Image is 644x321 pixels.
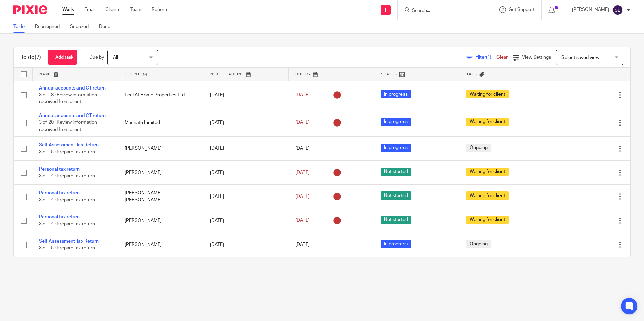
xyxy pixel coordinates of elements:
[130,6,141,13] a: Team
[113,55,118,60] span: All
[466,191,509,200] span: Waiting for client
[39,239,99,244] a: Self Assessment Tax Return
[21,54,41,61] h1: To do
[152,6,168,13] a: Reports
[466,72,478,76] span: Tags
[466,216,509,224] span: Waiting for client
[466,240,491,248] span: Ongoing
[48,50,77,65] a: + Add task
[39,93,97,104] span: 3 of 18 · Review information received from client
[295,120,310,125] span: [DATE]
[203,137,289,160] td: [DATE]
[70,20,94,33] a: Snoozed
[295,194,310,199] span: [DATE]
[381,118,411,126] span: In progress
[13,5,47,14] img: Pixie
[381,216,411,224] span: Not started
[39,191,80,195] a: Personal tax return
[118,185,203,209] td: [PERSON_NAME] [PERSON_NAME]
[295,146,310,151] span: [DATE]
[39,222,95,226] span: 3 of 14 · Prepare tax return
[381,168,411,176] span: Not started
[203,81,289,109] td: [DATE]
[118,209,203,233] td: [PERSON_NAME]
[572,6,609,13] p: [PERSON_NAME]
[486,55,491,60] span: (1)
[381,240,411,248] span: In progress
[295,170,310,175] span: [DATE]
[39,113,106,118] a: Annual accounts and CT return
[466,144,491,152] span: Ongoing
[612,5,623,15] img: svg%3E
[118,81,203,109] td: Feel At Home Properties Ltd
[466,118,509,126] span: Waiting for client
[39,198,95,203] span: 3 of 14 · Prepare tax return
[203,160,289,184] td: [DATE]
[39,150,95,154] span: 3 of 15 · Prepare tax return
[475,55,496,60] span: Filter
[381,144,411,152] span: In progress
[496,55,508,60] a: Clear
[203,109,289,136] td: [DATE]
[203,185,289,209] td: [DATE]
[203,209,289,233] td: [DATE]
[118,160,203,184] td: [PERSON_NAME]
[35,20,65,33] a: Reassigned
[39,246,95,250] span: 3 of 15 · Prepare tax return
[466,90,509,98] span: Waiting for client
[84,6,95,13] a: Email
[39,86,106,91] a: Annual accounts and CT return
[295,242,310,247] span: [DATE]
[35,55,41,60] span: (7)
[105,6,120,13] a: Clients
[89,54,104,61] p: Due by
[118,233,203,257] td: [PERSON_NAME]
[411,8,472,14] input: Search
[381,191,411,200] span: Not started
[466,168,509,176] span: Waiting for client
[39,215,80,219] a: Personal tax return
[561,55,599,60] span: Select saved view
[203,233,289,257] td: [DATE]
[99,20,116,33] a: Done
[295,218,310,223] span: [DATE]
[39,174,95,178] span: 3 of 14 · Prepare tax return
[118,137,203,160] td: [PERSON_NAME]
[39,143,99,147] a: Self Assessment Tax Return
[295,93,310,97] span: [DATE]
[381,90,411,98] span: In progress
[509,7,535,12] span: Get Support
[39,120,97,132] span: 3 of 20 · Review information received from client
[39,167,80,172] a: Personal tax return
[13,20,30,33] a: To do
[118,109,203,136] td: Macnath Limited
[522,55,551,60] span: View Settings
[62,6,74,13] a: Work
